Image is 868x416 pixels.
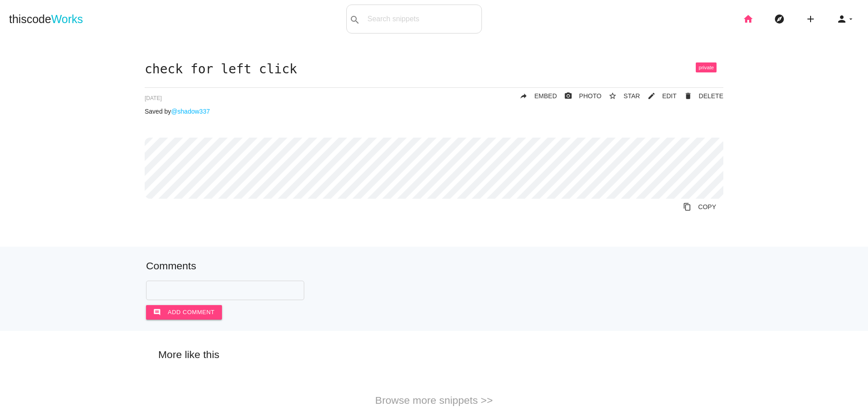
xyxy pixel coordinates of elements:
span: PHOTO [579,92,602,100]
i: reply [519,88,528,104]
button: search [347,5,363,33]
a: Delete Post [677,88,723,104]
i: delete [684,88,692,104]
input: Search snippets [363,10,481,29]
i: arrow_drop_down [847,5,854,33]
span: Works [51,13,83,25]
i: content_copy [683,199,691,215]
a: photo_cameraPHOTO [557,88,602,104]
a: thiscodeWorks [9,5,83,33]
i: photo_camera [564,88,572,104]
i: home [743,5,754,33]
button: commentAdd comment [146,305,222,320]
i: search [349,5,360,34]
h1: check for left click [145,62,723,77]
i: mode_edit [647,88,656,104]
p: Saved by [145,108,723,115]
i: person [836,5,847,33]
h5: Comments [146,260,722,272]
i: star_border [609,88,617,104]
i: add [805,5,816,33]
i: explore [774,5,785,33]
span: DELETE [699,92,723,100]
h5: More like this [145,349,723,360]
a: mode_editEDIT [640,88,677,104]
span: [DATE] [145,95,162,101]
span: EDIT [662,92,677,100]
span: EMBED [534,92,557,100]
a: replyEMBED [512,88,557,104]
span: STAR [623,92,640,100]
a: @shadow337 [171,108,210,115]
a: Copy to Clipboard [676,199,723,215]
i: comment [153,305,161,320]
button: star_borderSTAR [601,88,640,104]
